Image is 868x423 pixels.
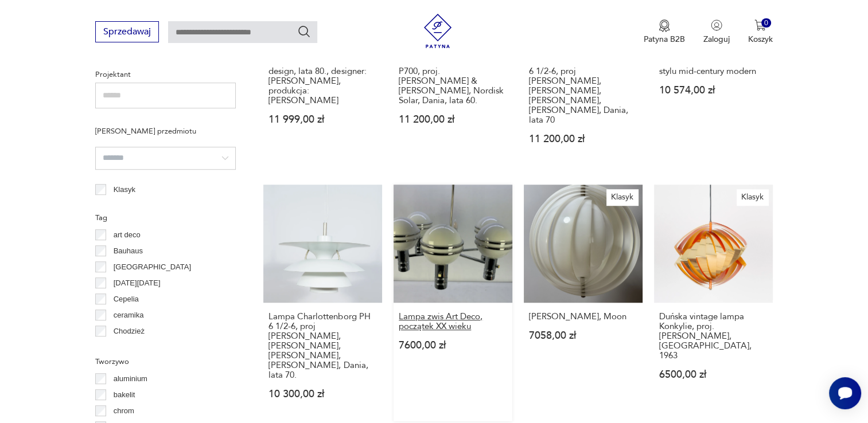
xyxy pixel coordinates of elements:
p: 11 200,00 zł [399,115,507,124]
a: KlasykVerner Panton, Moon[PERSON_NAME], Moon7058,00 zł [524,185,643,422]
p: Klasyk [114,183,135,196]
p: Bauhaus [114,245,143,257]
h3: [PERSON_NAME], Moon [529,312,637,322]
p: Tag [95,211,236,224]
p: Projektant [95,68,236,81]
p: [GEOGRAPHIC_DATA] [114,261,191,273]
h3: Lampa Charlottenborg PH 6 1/2-6, proj [PERSON_NAME], [PERSON_NAME], [PERSON_NAME], [PERSON_NAME],... [529,57,637,125]
h3: Duża lampa wisząca Model P700, proj. [PERSON_NAME] & [PERSON_NAME], Nordisk Solar, Dania, lata 60. [399,57,507,105]
p: bakelit [114,389,135,401]
button: 0Koszyk [748,19,773,45]
button: Szukaj [297,25,311,38]
button: Sprzedawaj [95,21,159,42]
img: Ikona koszyka [754,19,766,31]
p: aluminium [114,373,147,385]
p: 10 574,00 zł [659,85,768,95]
button: Zaloguj [703,19,730,45]
p: Ćmielów [114,341,142,354]
div: 0 [761,18,771,28]
a: Sprzedawaj [95,29,159,37]
h3: Włoski mosiężny żyrandol w stylu mid-century modern [659,57,768,76]
p: art deco [114,229,141,241]
p: [PERSON_NAME] przedmiotu [95,125,236,138]
p: 7600,00 zł [399,340,507,350]
img: Patyna - sklep z meblami i dekoracjami vintage [421,14,455,48]
p: Koszyk [748,34,773,45]
p: Patyna B2B [644,34,685,45]
p: 10 300,00 zł [268,389,377,399]
img: Ikonka użytkownika [711,19,722,31]
p: 11 999,00 zł [268,115,377,124]
h3: Duńska vintage lampa Konkylie, proj. [PERSON_NAME], [GEOGRAPHIC_DATA], 1963 [659,312,768,361]
img: Ikona medalu [659,19,670,32]
p: chrom [114,405,134,417]
p: 7058,00 zł [529,331,637,340]
p: 6500,00 zł [659,370,768,379]
h3: Lampa Charlottenborg PH 6 1/2-6, proj [PERSON_NAME], [PERSON_NAME], [PERSON_NAME], [PERSON_NAME],... [268,312,377,380]
p: Tworzywo [95,355,236,368]
p: ceramika [114,309,144,322]
p: 11 200,00 zł [529,134,637,144]
iframe: Smartsupp widget button [829,377,861,409]
p: Chodzież [114,325,145,338]
a: KlasykDuńska vintage lampa Konkylie, proj. Louis Weisdorf, Lyfa, 1963Duńska vintage lampa Konkyli... [654,185,773,422]
p: Zaloguj [703,34,730,45]
p: [DATE][DATE] [114,277,161,289]
p: Cepelia [114,293,139,305]
button: Patyna B2B [644,19,685,45]
h3: Lampa wisząca, duński design, lata 80., designer: [PERSON_NAME], produkcja: [PERSON_NAME] [268,57,377,105]
h3: Lampa zwis Art Deco, początek XX wieku [399,312,507,331]
a: Lampa zwis Art Deco, początek XX wiekuLampa zwis Art Deco, początek XX wieku7600,00 zł [394,185,512,422]
a: Ikona medaluPatyna B2B [644,19,685,45]
a: Lampa Charlottenborg PH 6 1/2-6, proj S. Frandsen, E. Christensen, P. Henningsen, Louis Poulsen, ... [263,185,382,422]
